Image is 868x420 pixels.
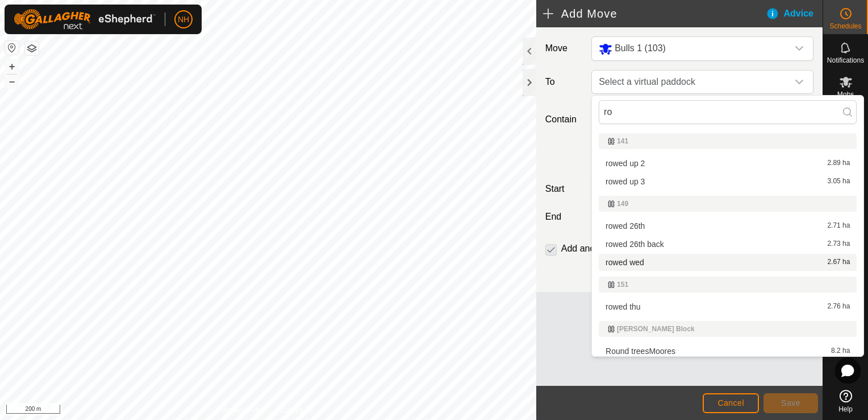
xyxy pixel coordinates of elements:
[615,43,666,53] span: Bulls 1 (103)
[279,405,313,415] a: Contact Us
[561,244,679,253] label: Add another scheduled move
[788,37,811,60] div: dropdown trigger
[829,23,861,30] span: Schedules
[223,405,266,415] a: Privacy Policy
[178,14,189,26] span: NH
[827,222,850,230] span: 2.71 ha
[541,210,587,224] label: End
[14,9,156,30] img: Gallagher Logo
[543,7,766,20] h2: Add Move
[827,178,850,186] span: 3.05 ha
[599,343,857,360] li: Round treesMoores
[827,159,850,167] span: 2.89 ha
[5,75,19,88] button: –
[541,70,587,94] label: To
[606,258,644,266] span: rowed wed
[606,240,664,248] span: rowed 26th back
[763,393,818,413] button: Save
[831,347,850,355] span: 8.2 ha
[599,236,857,253] li: rowed 26th back
[717,398,744,407] span: Cancel
[606,303,640,311] span: rowed thu
[599,254,857,271] li: rowed wed
[541,113,587,126] label: Contain
[827,57,864,64] span: Notifications
[599,155,857,172] li: rowed up 2
[788,71,811,93] div: dropdown trigger
[823,385,868,417] a: Help
[25,42,39,55] button: Map Layers
[599,217,857,234] li: rowed 26th
[606,178,645,186] span: rowed up 3
[827,240,850,248] span: 2.73 ha
[827,303,850,311] span: 2.76 ha
[594,71,788,93] span: Select a virtual paddock
[5,60,19,73] button: +
[838,406,853,413] span: Help
[703,393,759,413] button: Cancel
[5,41,19,55] button: Reset Map
[608,281,848,288] div: 151
[608,326,848,332] div: [PERSON_NAME] Block
[608,138,848,145] div: 141
[827,258,850,266] span: 2.67 ha
[766,7,823,20] div: Advice
[599,298,857,315] li: rowed thu
[594,37,788,60] span: Bulls 1
[781,398,800,407] span: Save
[606,159,645,167] span: rowed up 2
[608,200,848,207] div: 149
[541,182,587,196] label: Start
[837,91,854,98] span: Mobs
[606,347,675,355] span: Round treesMoores
[541,36,587,61] label: Move
[592,129,863,404] ul: Option List
[599,173,857,190] li: rowed up 3
[606,222,645,230] span: rowed 26th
